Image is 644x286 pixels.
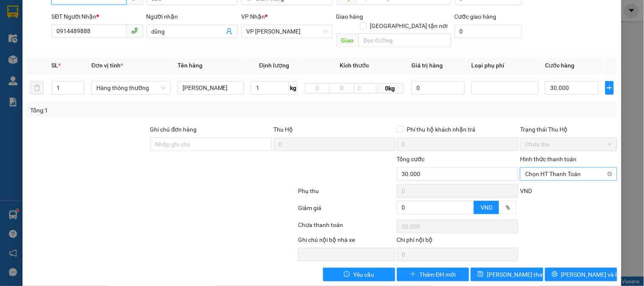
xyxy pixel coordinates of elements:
[241,13,265,20] span: VP Nhận
[397,156,425,163] span: Tổng cước
[51,62,58,69] span: SL
[481,204,492,211] span: VND
[37,62,46,68] span: đức
[353,270,374,279] span: Yêu cầu
[30,106,249,115] div: Tổng: 1
[520,188,532,194] span: VND
[419,270,456,279] span: Thêm ĐH mới
[561,270,621,279] span: [PERSON_NAME] và In
[404,125,479,134] span: Phí thu hộ khách nhận trả
[108,37,183,45] strong: : [DOMAIN_NAME]
[35,49,93,58] span: 437A Giải Phóng
[9,62,36,68] strong: Người gửi:
[367,21,451,31] span: [GEOGRAPHIC_DATA] tận nơi
[146,12,238,21] div: Người nhận
[545,62,574,69] span: Cước hàng
[30,81,44,95] button: delete
[246,25,327,38] span: VP LÊ HỒNG PHONG
[118,29,173,35] strong: Hotline : 0889 23 23 23
[468,57,542,74] th: Loại phụ phí
[478,271,484,278] span: save
[297,186,396,201] div: Phụ thu
[298,235,395,248] div: Ghi chú nội bộ nhà xe
[525,168,612,180] span: Chọn HT Thanh Toán
[455,25,523,38] input: Cước giao hàng
[520,156,577,163] label: Hình thức thanh toán
[455,13,497,20] label: Cước giao hàng
[289,81,298,95] span: kg
[410,271,416,278] span: plus
[520,125,617,134] div: Trạng thái Thu Hộ
[91,62,123,69] span: Đơn vị tính
[226,28,233,35] span: user-add
[177,81,244,95] input: VD: Bàn, Ghế
[305,83,330,93] input: D
[150,126,197,133] label: Ghi chú đơn hàng
[273,126,293,133] span: Thu Hộ
[297,220,396,235] div: Chưa thanh toán
[51,12,143,21] div: SĐT Người Nhận
[605,81,614,95] button: plus
[96,81,165,94] span: Hàng thông thường
[487,270,555,279] span: [PERSON_NAME] thay đổi
[150,137,272,151] input: Ghi chú đơn hàng
[359,34,451,47] input: Dọc đường
[344,271,350,278] span: exclamation-circle
[552,271,558,278] span: printer
[377,83,404,93] span: 0kg
[323,268,395,281] button: exclamation-circleYêu cầu
[336,13,363,20] span: Giao hàng
[525,138,612,151] span: Chưa thu
[297,203,396,218] div: Giảm giá
[10,49,94,58] span: VP gửi:
[340,62,369,69] span: Kích thước
[606,84,613,91] span: plus
[87,8,203,17] strong: CÔNG TY TNHH VĨNH QUANG
[471,268,543,281] button: save[PERSON_NAME] thay đổi
[545,268,617,281] button: printer[PERSON_NAME] và In
[131,27,138,34] span: phone
[6,8,42,44] img: logo
[336,34,359,47] span: Giao
[411,62,443,69] span: Giá trị hàng
[111,18,180,27] strong: PHIẾU GỬI HÀNG
[108,38,128,45] span: Website
[397,268,469,281] button: plusThêm ĐH mới
[259,62,290,69] span: Định lượng
[177,62,202,69] span: Tên hàng
[607,171,613,177] span: close-circle
[506,204,510,211] span: %
[397,235,519,248] div: Chi phí nội bộ
[354,83,377,93] input: C
[329,83,354,93] input: R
